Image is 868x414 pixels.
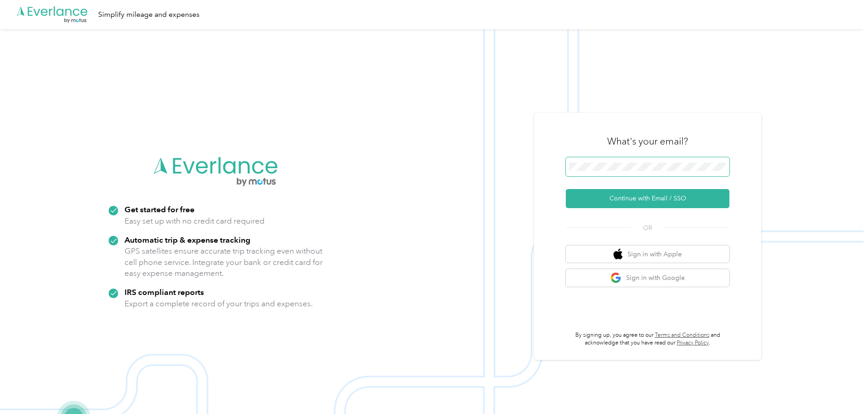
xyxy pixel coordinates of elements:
[98,9,200,20] div: Simplify mileage and expenses
[125,235,250,244] strong: Automatic trip & expense tracking
[607,135,688,148] h3: What's your email?
[614,249,623,260] img: apple logo
[566,269,729,287] button: google logoSign in with Google
[125,245,323,279] p: GPS satellites ensure accurate trip tracking even without cell phone service. Integrate your bank...
[677,339,709,346] a: Privacy Policy
[632,223,663,233] span: OR
[125,205,195,214] strong: Get started for free
[566,189,729,208] button: Continue with Email / SSO
[566,331,729,347] p: By signing up, you agree to our and acknowledge that you have read our .
[125,298,313,309] p: Export a complete record of your trips and expenses.
[125,215,264,227] p: Easy set up with no credit card required
[125,287,204,297] strong: IRS compliant reports
[655,332,709,339] a: Terms and Conditions
[610,272,622,284] img: google logo
[566,245,729,263] button: apple logoSign in with Apple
